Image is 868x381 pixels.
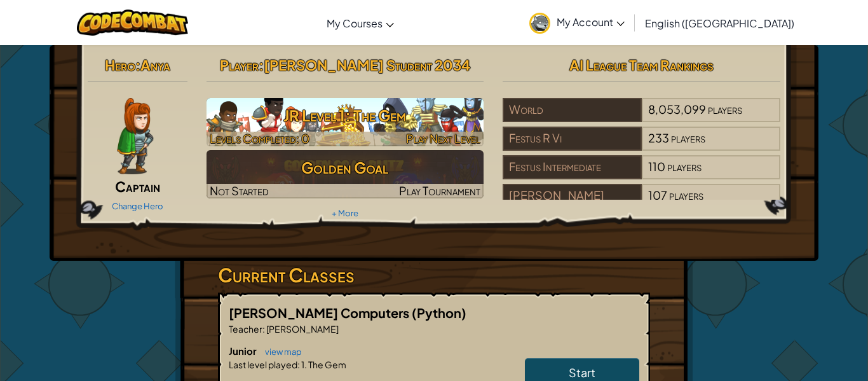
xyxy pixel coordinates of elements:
[105,56,135,74] span: Hero
[115,177,160,195] span: Captain
[207,150,484,198] a: Golden GoalNot StartedPlay Tournament
[503,184,641,208] div: [PERSON_NAME]
[399,183,480,198] span: Play Tournament
[229,323,262,335] span: Teacher
[639,6,801,40] a: English ([GEOGRAPHIC_DATA])
[117,98,153,174] img: captain-pose.png
[648,130,669,145] span: 233
[523,3,631,43] a: My Account
[140,56,170,74] span: Anya
[332,208,358,218] a: + More
[503,98,641,122] div: World
[207,150,484,198] img: Golden Goal
[307,359,346,370] span: The Gem
[207,101,484,130] h3: JR Level 1: The Gem
[229,359,297,370] span: Last level played
[503,167,780,182] a: Festus Intermediate110players
[220,56,259,74] span: Player
[503,196,780,211] a: [PERSON_NAME]107players
[708,102,742,116] span: players
[667,159,702,174] span: players
[112,201,163,211] a: Change Hero
[529,13,550,34] img: avatar
[264,56,470,74] span: [PERSON_NAME] Student 2034
[262,323,265,335] span: :
[557,15,625,29] span: My Account
[297,359,300,370] span: :
[207,98,484,146] img: JR Level 1: The Gem
[259,56,264,74] span: :
[229,345,259,357] span: Junior
[207,153,484,182] h3: Golden Goal
[229,305,412,321] span: [PERSON_NAME] Computers
[503,127,641,151] div: Festus R Vi
[210,131,309,146] span: Levels Completed: 0
[669,188,703,202] span: players
[503,155,641,179] div: Festus Intermediate
[207,98,484,146] a: Play Next Level
[569,365,595,380] span: Start
[412,305,466,321] span: (Python)
[503,110,780,125] a: World8,053,099players
[300,359,307,370] span: 1.
[569,56,714,74] span: AI League Team Rankings
[135,56,140,74] span: :
[406,131,480,146] span: Play Next Level
[320,6,400,40] a: My Courses
[645,17,794,30] span: English ([GEOGRAPHIC_DATA])
[265,323,339,335] span: [PERSON_NAME]
[210,183,269,198] span: Not Started
[671,130,705,145] span: players
[648,188,667,202] span: 107
[503,139,780,153] a: Festus R Vi233players
[648,159,665,174] span: 110
[259,347,302,357] a: view map
[77,10,188,36] img: CodeCombat logo
[218,261,650,289] h3: Current Classes
[648,102,706,116] span: 8,053,099
[327,17,383,30] span: My Courses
